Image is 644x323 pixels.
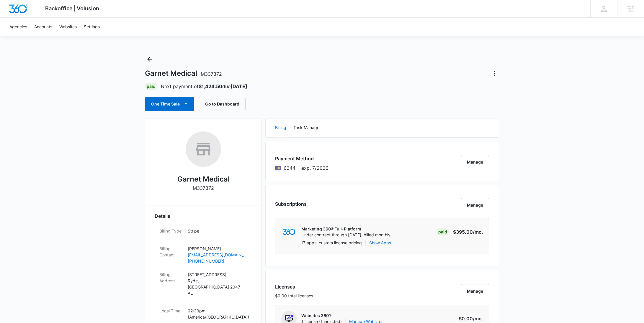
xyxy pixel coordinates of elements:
dt: Billing Address [159,271,183,284]
span: M337872 [201,71,222,77]
div: Billing TypeStripe [155,224,252,242]
dt: Billing Type [159,228,183,234]
a: Accounts [31,18,56,36]
p: [STREET_ADDRESS] Ryde , [GEOGRAPHIC_DATA] 2047 AU [188,271,247,296]
p: Stripe [188,228,247,234]
a: [PHONE_NUMBER] [188,258,247,264]
span: /mo. [473,229,483,235]
p: Websites 360® [301,313,383,319]
button: Back [145,55,154,64]
strong: [DATE] [231,83,247,89]
p: 02:39pm ( America/[GEOGRAPHIC_DATA] ) [188,308,247,320]
p: 17 apps, custom license pricing [301,240,362,246]
div: Billing Contact[PERSON_NAME][EMAIL_ADDRESS][DOMAIN_NAME][PHONE_NUMBER] [155,242,252,268]
h3: Subscriptions [275,200,307,207]
span: Backoffice | Volusion [45,5,99,11]
p: $0.00 total licenses [275,293,313,299]
h2: Garnet Medical [177,174,230,184]
button: Actions [490,69,499,78]
span: Mastercard ending with [284,164,295,172]
p: $0.00 [455,315,483,322]
a: Agencies [6,18,31,36]
h3: Licenses [275,283,313,290]
a: Websites [56,18,80,36]
button: Manage [461,198,489,212]
dt: Billing Contact [159,245,183,258]
img: marketing360Logo [282,229,295,235]
h1: Garnet Medical [145,69,222,78]
div: Paid [437,228,449,235]
button: Manage [461,155,489,169]
button: Manage [461,284,489,298]
p: M337872 [193,184,214,192]
button: Show Apps [369,240,391,246]
button: Go to Dashboard [199,97,246,111]
span: /mo. [473,316,483,322]
div: Paid [145,83,157,90]
a: Settings [80,18,103,36]
strong: $1,424.50 [199,83,222,89]
dt: Local Time [159,308,183,314]
p: $395.00 [453,228,483,235]
span: exp. 7/2026 [301,164,328,172]
p: [PERSON_NAME] [188,245,247,252]
p: Next payment of due [161,83,247,90]
button: One Time Sale [145,97,194,111]
p: Under contract through [DATE], billed monthly [301,232,390,238]
div: Billing Address[STREET_ADDRESS]Ryde,[GEOGRAPHIC_DATA] 2047AU [155,268,252,304]
button: Task Manager [293,118,321,137]
p: Marketing 360® Full-Platform [301,226,390,232]
button: Billing [275,118,286,137]
span: Details [155,212,170,220]
h3: Payment Method [275,155,328,162]
a: [EMAIL_ADDRESS][DOMAIN_NAME] [188,252,247,258]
